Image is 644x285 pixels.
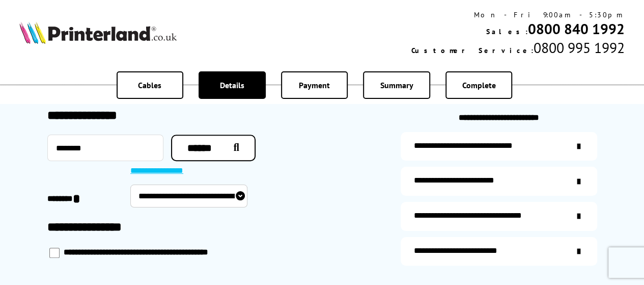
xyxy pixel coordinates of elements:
span: Payment [299,80,330,90]
span: Details [220,80,244,90]
span: Sales: [486,27,528,36]
a: items-arrive [401,167,597,196]
span: Summary [380,80,413,90]
span: 0800 995 1992 [534,38,625,57]
a: 0800 840 1992 [528,19,625,38]
a: secure-website [401,237,597,266]
a: additional-cables [401,202,597,231]
span: Complete [462,80,496,90]
a: additional-ink [401,132,597,161]
div: Mon - Fri 9:00am - 5:30pm [411,10,625,19]
span: Cables [138,80,161,90]
img: Printerland Logo [19,21,177,44]
span: Customer Service: [411,46,534,55]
